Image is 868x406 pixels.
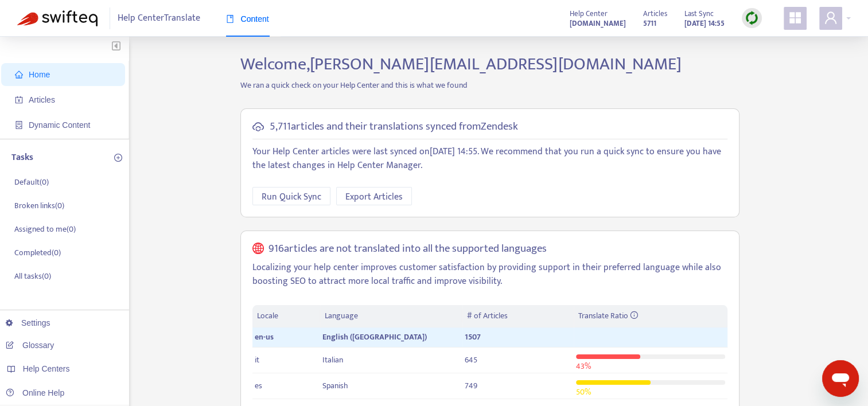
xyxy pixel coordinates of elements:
[570,17,626,30] strong: [DOMAIN_NAME]
[465,379,477,392] span: 749
[17,10,98,26] img: Swifteq
[15,71,23,79] span: home
[252,261,727,288] p: Localizing your help center improves customer satisfaction by providing support in their preferre...
[226,15,234,23] span: book
[29,120,90,130] span: Dynamic Content
[788,11,802,25] span: appstore
[252,121,264,132] span: cloud-sync
[252,243,264,256] span: global
[576,385,591,399] span: 50 %
[570,7,608,20] span: Help Center
[14,247,61,259] p: Completed ( 0 )
[643,17,656,30] strong: 5711
[462,305,573,327] th: # of Articles
[14,176,49,188] p: Default ( 0 )
[14,223,76,235] p: Assigned to me ( 0 )
[14,200,64,212] p: Broken links ( 0 )
[262,190,321,204] span: Run Quick Sync
[336,187,412,205] button: Export Articles
[465,353,477,366] span: 645
[268,243,547,256] h5: 916 articles are not translated into all the supported languages
[322,330,427,343] span: English ([GEOGRAPHIC_DATA])
[322,379,348,392] span: Spanish
[345,190,403,204] span: Export Articles
[11,151,33,165] p: Tasks
[822,360,859,397] iframe: Button to launch messaging window
[6,388,64,397] a: Online Help
[23,364,70,373] span: Help Centers
[226,14,269,24] span: Content
[684,17,725,30] strong: [DATE] 14:55
[684,7,714,20] span: Last Sync
[578,310,723,322] div: Translate Ratio
[322,353,343,366] span: Italian
[240,50,682,79] span: Welcome, [PERSON_NAME][EMAIL_ADDRESS][DOMAIN_NAME]
[114,154,122,162] span: plus-circle
[255,330,274,343] span: en-us
[255,353,259,366] span: it
[29,70,50,79] span: Home
[15,96,23,104] span: account-book
[14,270,51,282] p: All tasks ( 0 )
[6,318,50,327] a: Settings
[465,330,481,343] span: 1507
[270,120,518,134] h5: 5,711 articles and their translations synced from Zendesk
[252,305,320,327] th: Locale
[118,7,200,29] span: Help Center Translate
[745,11,759,25] img: sync.dc5367851b00ba804db3.png
[6,341,54,350] a: Glossary
[643,7,667,20] span: Articles
[232,79,748,91] p: We ran a quick check on your Help Center and this is what we found
[576,360,591,373] span: 43 %
[15,121,23,129] span: container
[252,145,727,173] p: Your Help Center articles were last synced on [DATE] 14:55 . We recommend that you run a quick sy...
[252,187,330,205] button: Run Quick Sync
[29,95,55,104] span: Articles
[824,11,838,25] span: user
[320,305,462,327] th: Language
[570,17,626,30] a: [DOMAIN_NAME]
[255,379,262,392] span: es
